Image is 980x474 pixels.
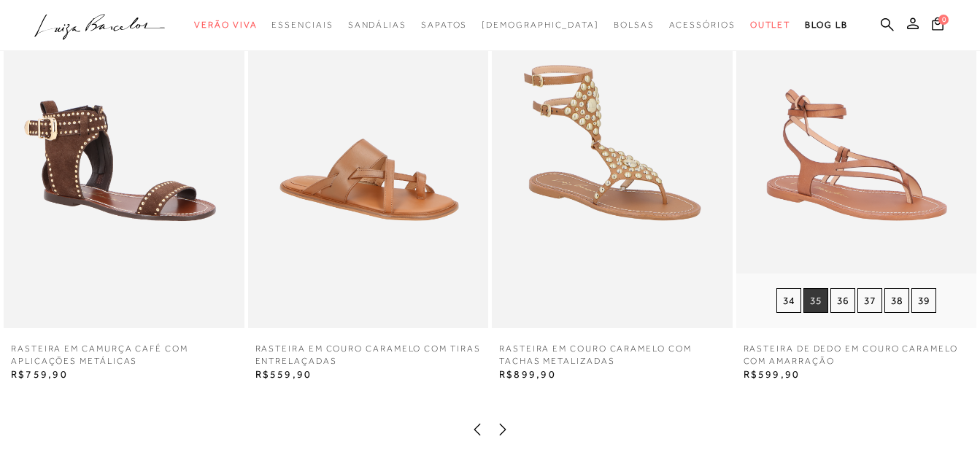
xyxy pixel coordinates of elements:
[614,20,655,30] span: Bolsas
[255,368,312,380] span: R$559,90
[750,12,791,39] a: noSubCategoriesText
[421,12,467,39] a: noSubCategoriesText
[911,288,936,313] button: 39
[805,20,847,30] span: BLOG LB
[830,288,855,313] button: 36
[11,368,68,380] span: R$759,90
[421,20,467,30] span: Sapatos
[348,12,406,39] a: noSubCategoriesText
[669,20,736,30] span: Acessórios
[803,288,828,313] button: 35
[669,12,736,39] a: noSubCategoriesText
[938,15,949,25] span: 0
[194,20,257,30] span: Verão Viva
[857,288,882,313] button: 37
[884,288,909,313] button: 38
[248,343,489,368] a: RASTEIRA EM COURO CARAMELO COM TIRAS ENTRELAÇADAS
[482,20,599,30] span: [DEMOGRAPHIC_DATA]
[736,343,977,368] a: RASTEIRA DE DEDO EM COURO CARAMELO COM AMARRAÇÃO
[750,20,791,30] span: Outlet
[194,12,257,39] a: noSubCategoriesText
[492,343,733,368] a: RASTEIRA EM COURO CARAMELO COM TACHAS METALIZADAS
[271,12,333,39] a: noSubCategoriesText
[927,16,948,36] button: 0
[499,368,556,380] span: R$899,90
[4,343,244,368] a: RASTEIRA EM CAMURÇA CAFÉ COM APLICAÇÕES METÁLICAS
[805,12,847,39] a: BLOG LB
[482,12,599,39] a: noSubCategoriesText
[744,368,800,380] span: R$599,90
[776,288,801,313] button: 34
[348,20,406,30] span: Sandálias
[614,12,655,39] a: noSubCategoriesText
[271,20,333,30] span: Essenciais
